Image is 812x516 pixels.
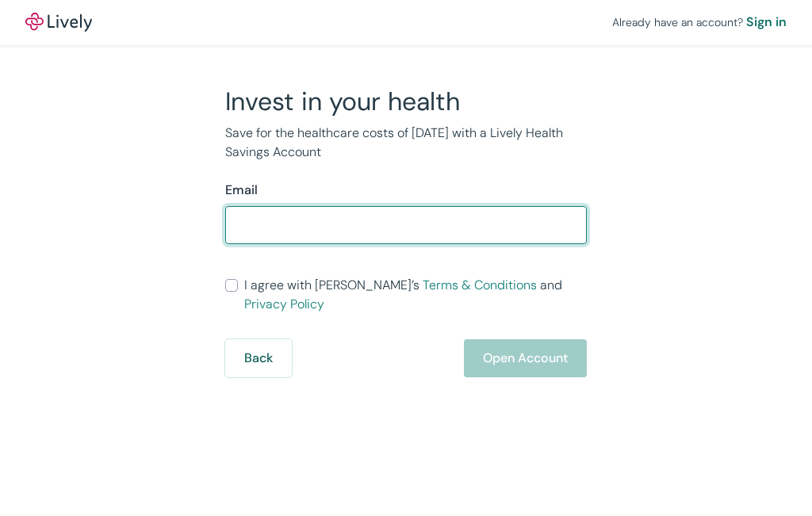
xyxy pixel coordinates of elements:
[225,339,292,377] button: Back
[612,13,787,32] div: Already have an account?
[25,13,92,32] a: LivelyLively
[225,181,258,200] label: Email
[225,86,587,117] h2: Invest in your health
[25,13,92,32] img: Lively
[244,296,324,312] a: Privacy Policy
[746,13,787,32] a: Sign in
[244,276,587,314] span: I agree with [PERSON_NAME]’s and
[423,277,537,293] a: Terms & Conditions
[225,124,587,162] p: Save for the healthcare costs of [DATE] with a Lively Health Savings Account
